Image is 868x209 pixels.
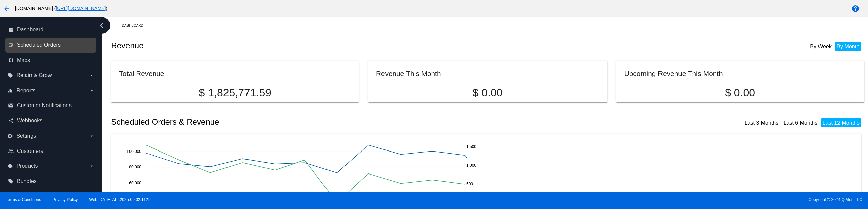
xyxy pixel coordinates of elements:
a: share Webhooks [8,115,94,126]
i: settings [7,133,13,139]
i: arrow_drop_down [89,133,94,139]
h2: Revenue This Month [376,70,441,77]
a: people_outline Customers [8,146,94,157]
i: local_offer [7,163,13,169]
a: email Customer Notifications [8,100,94,111]
mat-icon: arrow_back [3,5,11,13]
text: 60,000 [129,180,142,185]
mat-icon: help [851,5,860,13]
span: Copyright © 2024 QPilot, LLC [440,197,862,202]
h2: Revenue [111,41,488,50]
span: Customer Notifications [17,102,72,109]
a: Web:[DATE] API:2025.09.02.1129 [89,197,151,202]
li: By Month [835,42,861,51]
p: $ 0.00 [376,87,599,99]
i: share [8,118,14,123]
i: people_outline [8,148,14,154]
span: Settings [16,133,36,139]
i: local_offer [8,179,14,184]
i: update [8,42,14,48]
a: Dashboard [122,20,149,31]
text: 1,500 [466,144,476,149]
span: Maps [17,57,30,63]
text: 100,000 [127,149,142,154]
a: map Maps [8,55,94,66]
text: 80,000 [129,165,142,169]
span: Customers [17,148,43,154]
i: chevron_left [96,20,107,31]
span: [DOMAIN_NAME] ( ) [15,6,107,11]
i: map [8,57,14,63]
a: Privacy Policy [53,197,78,202]
i: equalizer [7,88,13,93]
text: 1,000 [466,163,476,168]
span: Dashboard [17,27,43,33]
li: By Week [808,42,833,51]
span: Webhooks [17,118,42,124]
a: update Scheduled Orders [8,40,94,50]
i: arrow_drop_down [89,73,94,78]
span: Scheduled Orders [17,42,61,48]
a: Last 12 Months [823,120,860,126]
p: $ 1,825,771.59 [119,87,351,99]
i: dashboard [8,27,14,32]
a: dashboard Dashboard [8,24,94,35]
span: Bundles [17,178,37,184]
a: Terms & Conditions [6,197,41,202]
span: Reports [16,88,35,94]
h2: Upcoming Revenue This Month [624,70,723,77]
a: [URL][DOMAIN_NAME] [56,6,106,11]
span: Retain & Grow [16,72,52,78]
text: 500 [466,182,473,186]
i: email [8,103,14,108]
a: Last 3 Months [745,120,779,126]
i: arrow_drop_down [89,88,94,93]
i: local_offer [7,73,13,78]
span: Products [16,163,38,169]
a: local_offer Bundles [8,176,94,187]
h2: Scheduled Orders & Revenue [111,117,488,127]
h2: Total Revenue [119,70,164,77]
i: arrow_drop_down [89,163,94,169]
a: Last 6 Months [784,120,818,126]
p: $ 0.00 [624,87,856,99]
